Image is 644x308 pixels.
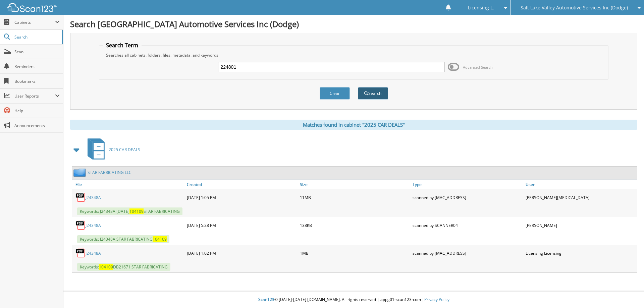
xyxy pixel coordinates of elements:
span: Keywords: J24348A STAR FABRICATING [77,235,169,243]
button: Search [358,87,388,100]
a: J24348A [86,195,101,200]
span: Cabinets [14,19,55,25]
img: PDF.png [75,248,86,258]
div: scanned by [MAC_ADDRESS] [411,246,524,260]
img: folder2.png [73,168,88,177]
div: scanned by SCANNER04 [411,219,524,232]
a: J24348A [86,223,101,228]
a: J24348A [86,250,101,256]
span: Scan [14,49,60,55]
div: 1MB [298,246,411,260]
div: Licensing Licensing [524,246,637,260]
a: STAR FABRICATING LLC [88,170,131,175]
span: 104109 [153,236,167,242]
span: Licensing L. [468,6,494,10]
span: Bookmarks [14,78,60,84]
div: [PERSON_NAME] [524,219,637,232]
button: Clear [320,87,350,100]
iframe: Chat Widget [610,276,644,308]
span: User Reports [14,93,55,99]
h1: Search [GEOGRAPHIC_DATA] Automotive Services Inc (Dodge) [70,18,637,29]
span: Keywords: DB21671 STAR FABRICATING [77,263,170,271]
a: Size [298,180,411,189]
div: [DATE] 5:28 PM [185,219,298,232]
img: PDF.png [75,220,86,230]
span: 2025 CAR DEALS [109,147,140,152]
a: User [524,180,637,189]
span: 104109 [99,264,113,270]
span: Announcements [14,123,60,128]
legend: Search Term [103,42,142,49]
a: Type [411,180,524,189]
div: scanned by [MAC_ADDRESS] [411,191,524,204]
span: Search [14,34,59,40]
span: 104109 [129,208,144,214]
span: Scan123 [258,297,274,302]
span: Reminders [14,64,60,69]
div: [PERSON_NAME][MEDICAL_DATA] [524,191,637,204]
div: 138KB [298,219,411,232]
span: Advanced Search [463,65,493,70]
a: Privacy Policy [424,297,449,302]
a: File [72,180,185,189]
span: Help [14,108,60,114]
div: © [DATE]-[DATE] [DOMAIN_NAME]. All rights reserved | appg01-scan123-com | [63,292,644,308]
span: Salt Lake Valley Automotive Services Inc (Dodge) [521,6,628,10]
a: Created [185,180,298,189]
div: [DATE] 1:05 PM [185,191,298,204]
div: Searches all cabinets, folders, files, metadata, and keywords [103,52,605,58]
a: 2025 CAR DEALS [84,136,140,163]
div: [DATE] 1:02 PM [185,246,298,260]
span: Keywords: J24348A [DATE] STAR FABRICATING [77,207,182,215]
img: PDF.png [75,192,86,202]
div: Matches found in cabinet "2025 CAR DEALS" [70,120,637,130]
img: scan123-logo-white.svg [7,3,57,12]
div: 11MB [298,191,411,204]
